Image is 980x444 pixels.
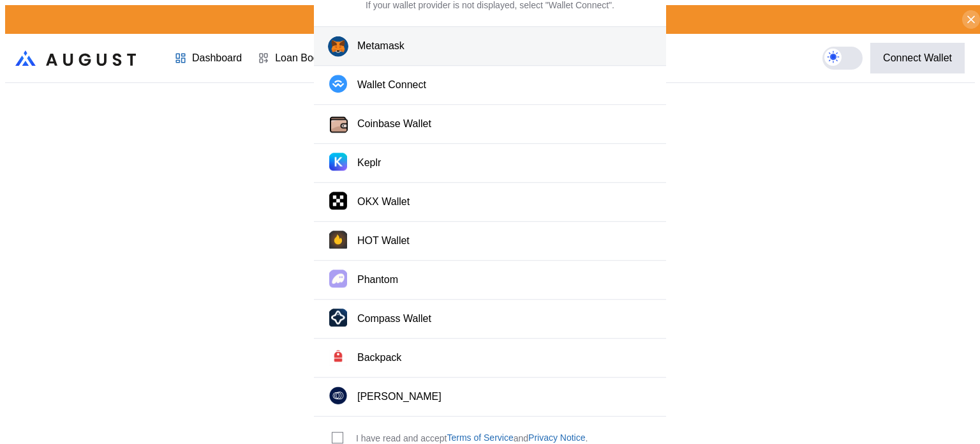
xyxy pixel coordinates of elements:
img: Backpack [329,348,347,366]
div: Wallet Connect [357,79,426,92]
img: HOT Wallet [329,231,347,249]
img: Juneo Wallet [329,387,347,405]
button: OKX WalletOKX Wallet [314,183,666,222]
span: and [514,433,528,444]
div: Loan Book [275,52,324,64]
div: OKX Wallet [357,195,410,209]
button: Metamask [314,27,666,66]
img: Compass Wallet [329,309,347,327]
img: Phantom [329,270,347,288]
button: HOT WalletHOT Wallet [314,222,666,261]
button: PhantomPhantom [314,261,666,300]
button: Wallet Connect [314,66,666,105]
img: Coinbase Wallet [328,114,350,136]
button: Coinbase WalletCoinbase Wallet [314,105,666,144]
div: Compass Wallet [357,312,431,326]
button: Compass WalletCompass Wallet [314,300,666,339]
button: Juneo Wallet[PERSON_NAME] [314,378,666,417]
img: OKX Wallet [329,192,347,210]
div: Dashboard [192,52,242,64]
div: Metamask [357,40,405,53]
button: KeplrKeplr [314,144,666,183]
div: Coinbase Wallet [357,118,431,131]
div: Phantom [357,273,398,287]
div: Backpack [357,351,401,365]
img: Keplr [329,153,347,171]
div: [PERSON_NAME] [357,390,442,404]
div: Connect Wallet [883,52,952,64]
div: HOT Wallet [357,234,410,248]
div: Keplr [357,157,381,170]
button: BackpackBackpack [314,339,666,378]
